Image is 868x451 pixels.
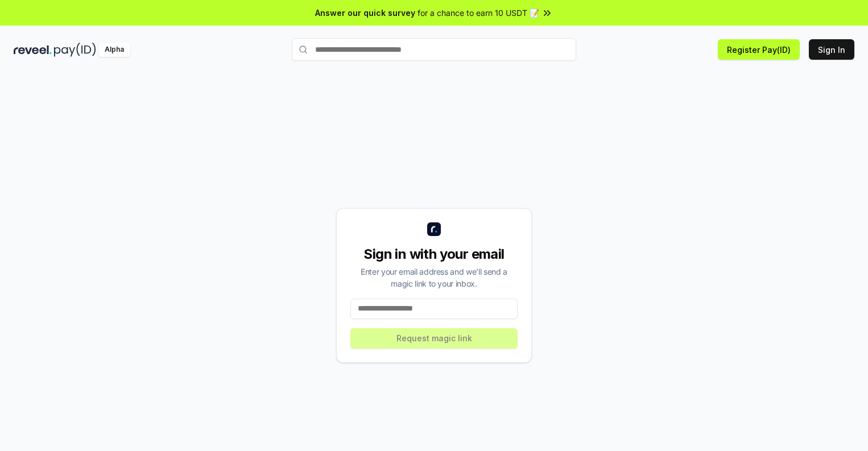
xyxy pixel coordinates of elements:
button: Sign In [809,39,854,60]
span: Answer our quick survey [315,7,415,19]
span: for a chance to earn 10 USDT 📝 [418,7,539,19]
div: Alpha [98,43,130,57]
div: Enter your email address and we’ll send a magic link to your inbox. [350,266,518,289]
button: Register Pay(ID) [718,39,800,60]
img: logo_small [427,222,441,236]
img: reveel_dark [14,43,52,57]
div: Sign in with your email [350,245,518,263]
img: pay_id [54,43,96,57]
